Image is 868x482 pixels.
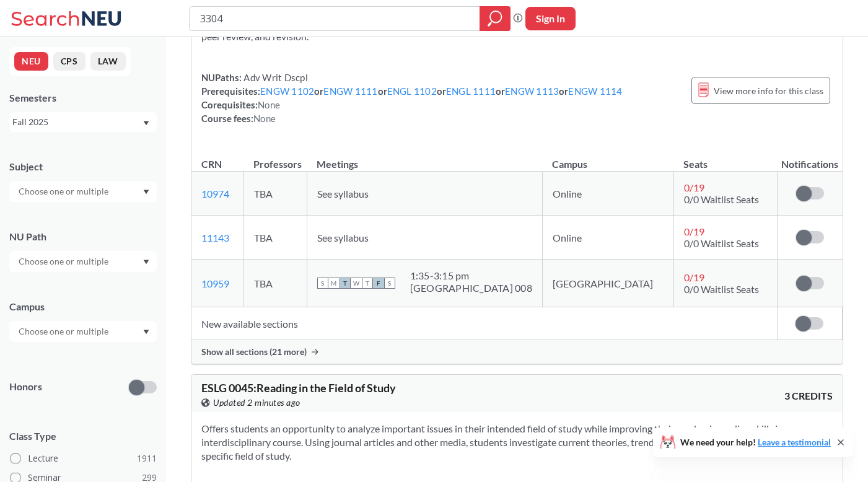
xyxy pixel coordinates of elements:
div: Show all sections (21 more) [191,340,843,364]
div: Semesters [9,91,157,105]
th: Campus [542,145,673,172]
div: magnifying glass [480,6,511,31]
input: Choose one or multiple [12,254,116,269]
span: F [373,278,384,289]
a: ENGL 1102 [387,85,437,97]
span: None [258,99,280,110]
button: Sign In [525,7,576,30]
div: [GEOGRAPHIC_DATA] 008 [410,282,532,294]
svg: magnifying glass [488,10,502,27]
span: ESLG 0045 : Reading in the Field of Study [201,381,396,395]
span: S [317,278,328,289]
a: 10974 [201,188,229,199]
label: Lecture [11,450,157,467]
a: ENGW 1102 [260,85,314,97]
span: S [384,278,395,289]
td: Online [542,172,673,216]
div: Fall 2025Dropdown arrow [9,112,157,132]
span: T [340,278,351,289]
span: See syllabus [317,232,369,243]
td: [GEOGRAPHIC_DATA] [542,260,673,307]
td: TBA [243,216,307,260]
div: Dropdown arrow [9,321,157,342]
span: 3 CREDITS [784,389,833,403]
button: NEU [14,52,48,71]
div: Fall 2025 [12,115,142,129]
span: 1911 [137,452,157,465]
span: Updated 2 minutes ago [213,396,300,410]
span: 0/0 Waitlist Seats [684,283,759,295]
a: 10959 [201,278,229,289]
div: Dropdown arrow [9,181,157,202]
svg: Dropdown arrow [143,330,149,335]
span: Class Type [9,429,157,443]
span: We need your help! [680,438,831,447]
td: New available sections [191,307,777,340]
input: Choose one or multiple [12,324,116,339]
a: ENGL 1111 [446,85,496,97]
button: LAW [90,52,126,71]
span: Show all sections (21 more) [201,346,307,357]
span: 0 / 19 [684,182,704,193]
input: Choose one or multiple [12,184,116,199]
span: 0/0 Waitlist Seats [684,237,759,249]
td: TBA [243,260,307,307]
p: Honors [9,380,42,394]
svg: Dropdown arrow [143,260,149,265]
a: ENGW 1113 [505,85,559,97]
span: 0 / 19 [684,271,704,283]
th: Notifications [777,145,842,172]
div: CRN [201,157,222,171]
span: 0 / 19 [684,226,704,237]
div: NUPaths: Prerequisites: or or or or or Corequisites: Course fees: [201,71,623,125]
span: W [351,278,362,289]
a: 11143 [201,232,229,243]
th: Professors [243,145,307,172]
div: NU Path [9,230,157,243]
td: TBA [243,172,307,216]
span: None [253,113,276,124]
td: Online [542,216,673,260]
svg: Dropdown arrow [143,121,149,126]
span: T [362,278,373,289]
section: Offers students an opportunity to analyze important issues in their intended field of study while... [201,422,833,463]
div: 1:35 - 3:15 pm [410,269,532,282]
a: ENGW 1114 [568,85,622,97]
span: M [328,278,340,289]
span: See syllabus [317,188,369,199]
span: View more info for this class [714,83,823,99]
th: Seats [673,145,777,172]
span: Adv Writ Dscpl [242,72,308,83]
svg: Dropdown arrow [143,190,149,195]
div: Subject [9,160,157,173]
span: 0/0 Waitlist Seats [684,193,759,205]
a: Leave a testimonial [758,437,831,447]
a: ENGW 1111 [323,85,377,97]
div: Dropdown arrow [9,251,157,272]
div: Campus [9,300,157,313]
input: Class, professor, course number, "phrase" [199,8,471,29]
button: CPS [53,52,85,71]
th: Meetings [307,145,542,172]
